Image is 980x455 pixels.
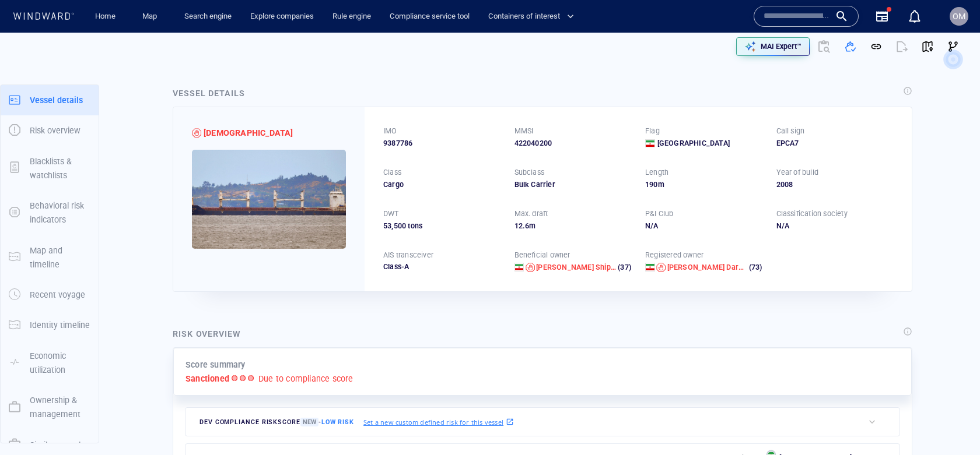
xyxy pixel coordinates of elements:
[776,126,805,136] p: Call sign
[30,124,80,137] p: Risk overview
[1,207,99,218] a: Behavioral risk indicators
[199,418,354,426] span: Dev Compliance risk score -
[185,358,246,372] p: Score summary
[30,288,85,302] p: Recent voyage
[484,6,584,27] button: Containers of interest
[657,138,730,149] span: [GEOGRAPHIC_DATA]
[321,418,354,426] span: Low risk
[667,263,824,271] span: Rahbaran Omid Darya Ship Management Co.
[246,6,318,27] a: Explore companies
[1,251,99,262] a: Map and timeline
[1,94,99,105] a: Vessel details
[383,250,433,260] p: AIS transceiver
[736,37,810,56] button: MAI Expert™
[761,41,801,52] p: MAI Expert™
[30,318,90,332] p: Identity timeline
[514,138,632,149] div: 422040200
[173,327,241,341] div: Risk overview
[536,262,631,273] a: [PERSON_NAME] Shipping (37)
[1,85,99,115] button: Vessel details
[908,9,922,23] div: Notification center
[747,262,762,273] span: (73)
[514,250,570,260] p: Beneficial owner
[30,438,85,452] p: Similar vessels
[536,263,625,271] span: Hafez Darya Arya Shipping
[383,179,501,190] div: Cargo
[1,341,99,386] button: Economic utilization
[383,209,399,219] p: DWT
[616,262,631,273] span: (37)
[1,191,99,235] button: Behavioral risk indicators
[514,167,545,178] p: Subclass
[863,34,889,59] button: Get link
[514,221,523,230] span: 12
[1,310,99,340] button: Identity timeline
[514,209,548,219] p: Max. draft
[138,6,166,27] a: Map
[383,126,397,136] p: IMO
[1,439,99,450] a: Similar vessels
[173,86,245,100] div: Vessel details
[90,6,120,27] a: Home
[514,179,632,190] div: Bulk Carrier
[776,179,894,190] div: 2008
[1,289,99,300] a: Recent voyage
[1,280,99,310] button: Recent voyage
[383,221,501,231] div: 53,500 tons
[658,180,664,189] span: m
[133,6,170,27] button: Map
[1,235,99,280] button: Map and timeline
[523,221,525,230] span: .
[192,128,201,137] div: Sanctioned
[363,417,503,427] p: Set a new custom defined risk for this vessel
[30,349,90,378] p: Economic utilization
[645,167,668,178] p: Length
[204,126,293,140] div: [DEMOGRAPHIC_DATA]
[86,6,124,27] button: Home
[1,401,99,412] a: Ownership & management
[30,393,90,422] p: Ownership & management
[667,262,762,273] a: [PERSON_NAME] Darya Ship Management Co. (73)
[953,12,965,21] span: OM
[1,385,99,430] button: Ownership & management
[258,372,353,386] p: Due to compliance score
[645,209,674,219] p: P&I Club
[180,6,236,27] a: Search engine
[30,93,83,107] p: Vessel details
[30,244,90,272] p: Map and timeline
[383,138,412,149] span: 9387786
[947,5,971,28] button: OM
[514,126,534,136] p: MMSI
[204,126,293,140] span: PARSHAD
[185,372,229,386] p: Sanctioned
[915,34,940,59] button: View on map
[300,418,318,426] span: New
[940,34,966,59] button: Visual Link Analysis
[645,180,658,189] span: 190
[645,250,703,260] p: Registered owner
[776,167,819,178] p: Year of build
[363,415,514,428] a: Set a new custom defined risk for this vessel
[776,209,848,219] p: Classification society
[645,221,762,231] div: N/A
[385,6,474,27] a: Compliance service tool
[383,262,409,271] span: Class-A
[776,221,894,231] div: N/A
[488,10,574,23] span: Containers of interest
[1,319,99,330] a: Identity timeline
[1,162,99,173] a: Blacklists & watchlists
[529,221,535,230] span: m
[328,6,376,27] a: Rule engine
[1,115,99,146] button: Risk overview
[192,150,346,249] img: 5906b2232694512764f590d1_0
[1,146,99,191] button: Blacklists & watchlists
[1,357,99,368] a: Economic utilization
[30,199,90,227] p: Behavioral risk indicators
[645,126,660,136] p: Flag
[838,34,863,59] button: Add to vessel list
[30,154,90,183] p: Blacklists & watchlists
